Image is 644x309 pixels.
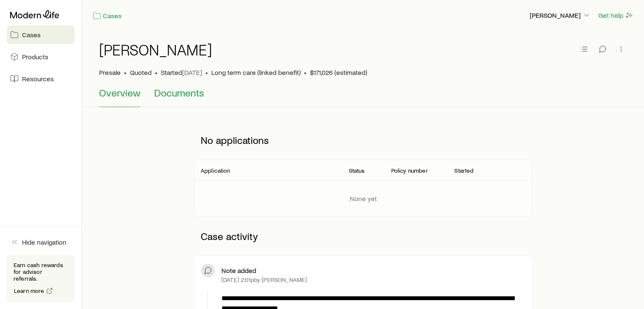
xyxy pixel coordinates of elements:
span: Long term care (linked benefit) [211,68,301,77]
p: Case activity [194,223,532,249]
span: [DATE] [182,68,202,77]
span: $171,026 (estimated) [310,68,367,77]
span: • [155,68,158,77]
p: Application [201,167,230,174]
p: Started [161,68,202,77]
span: Quoted [130,68,152,77]
p: [DATE] 2:01p by [PERSON_NAME] [221,276,307,283]
div: Case details tabs [99,87,627,107]
span: Products [22,52,48,61]
a: Cases [7,25,75,44]
button: Hide navigation [7,233,75,251]
button: Get help [598,11,634,20]
span: • [205,68,208,77]
span: Hide navigation [22,238,66,246]
span: • [304,68,307,77]
div: Earn cash rewards for advisor referrals.Learn more [7,255,75,302]
button: [PERSON_NAME] [529,11,591,21]
p: No applications [194,127,532,153]
p: Status [349,167,365,174]
p: [PERSON_NAME] [530,11,591,19]
p: Started [454,167,473,174]
p: Note added [221,266,256,275]
p: Presale [99,68,121,77]
a: Resources [7,69,75,88]
h1: [PERSON_NAME] [99,41,212,58]
span: Overview [99,87,141,99]
a: Products [7,47,75,66]
p: Earn cash rewards for advisor referrals. [14,262,68,282]
span: • [124,68,127,77]
a: Cases [92,11,122,21]
span: Resources [22,74,54,83]
span: Learn more [14,288,44,294]
span: Documents [154,87,204,99]
p: Policy number [391,167,428,174]
p: None yet [350,194,377,203]
span: Cases [22,30,41,39]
